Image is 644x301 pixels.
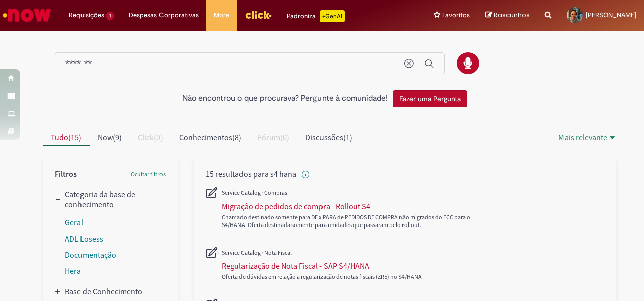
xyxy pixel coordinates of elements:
img: click_logo_yellow_360x200.png [245,7,272,22]
span: Despesas Corporativas [129,10,199,20]
span: [PERSON_NAME] [586,11,636,19]
img: ServiceNow [1,5,53,25]
span: Rascunhos [494,10,530,20]
span: Requisições [69,10,104,20]
span: 1 [106,12,114,20]
div: Padroniza [287,10,345,22]
a: Rascunhos [485,11,530,20]
span: More [214,10,229,20]
span: Favoritos [442,10,470,20]
button: Fazer uma Pergunta [393,90,467,107]
p: +GenAi [320,10,345,22]
h2: Não encontrou o que procurava? Pergunte à comunidade! [182,94,388,103]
